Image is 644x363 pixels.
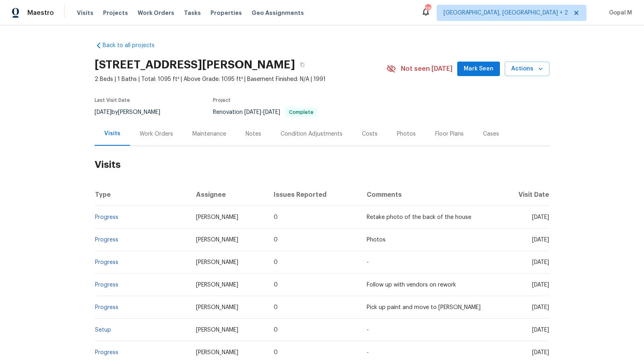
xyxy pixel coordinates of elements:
span: 0 [274,305,278,310]
h2: [STREET_ADDRESS][PERSON_NAME] [95,61,295,69]
span: Pick up paint and move to [PERSON_NAME] [367,305,481,310]
span: [PERSON_NAME] [196,282,238,288]
span: Projects [103,9,128,17]
span: 0 [274,214,278,220]
span: Gopal M [606,9,632,17]
th: Comments [360,184,497,206]
span: [PERSON_NAME] [196,350,238,355]
button: Actions [505,62,549,76]
span: [DATE] [532,214,549,220]
span: - [367,350,369,355]
span: 0 [274,350,278,355]
span: - [244,109,280,115]
span: Visits [77,9,93,17]
span: [DATE] [532,327,549,333]
span: Geo Assignments [252,9,304,17]
span: [DATE] [532,237,549,243]
span: Maestro [27,9,54,17]
span: Retake photo of the back of the house [367,214,471,220]
span: [DATE] [532,305,549,310]
span: [DATE] [263,109,280,115]
a: Progress [95,305,118,310]
a: Progress [95,282,118,288]
span: [DATE] [95,109,111,115]
a: Setup [95,327,111,333]
div: Floor Plans [435,130,464,138]
span: 0 [274,237,278,243]
div: Condition Adjustments [281,130,343,138]
button: Copy Address [295,58,310,72]
span: [DATE] [244,109,261,115]
span: [PERSON_NAME] [196,305,238,310]
div: by [PERSON_NAME] [95,107,170,117]
div: Visits [104,130,120,138]
span: 0 [274,282,278,288]
span: Photos [367,237,386,243]
span: [DATE] [532,350,549,355]
span: [GEOGRAPHIC_DATA], [GEOGRAPHIC_DATA] + 2 [444,9,568,17]
div: Costs [362,130,378,138]
span: - [367,260,369,265]
span: [DATE] [532,282,549,288]
th: Type [95,184,190,206]
th: Assignee [190,184,268,206]
span: Work Orders [138,9,174,17]
div: 38 [425,5,431,13]
span: Project [213,98,231,103]
span: Complete [286,110,317,115]
h2: Visits [95,146,549,184]
th: Issues Reported [267,184,360,206]
span: [PERSON_NAME] [196,214,238,220]
button: Mark Seen [457,62,500,76]
a: Back to all projects [95,41,172,49]
th: Visit Date [497,184,549,206]
span: Renovation [213,109,318,115]
div: Work Orders [140,130,173,138]
span: 0 [274,260,278,265]
div: Maintenance [192,130,226,138]
span: 0 [274,327,278,333]
span: Last Visit Date [95,98,130,103]
span: Actions [511,64,543,74]
span: Mark Seen [464,64,493,74]
a: Progress [95,214,118,220]
span: [PERSON_NAME] [196,327,238,333]
span: Follow up with vendors on rework [367,282,456,288]
a: Progress [95,237,118,243]
div: Notes [246,130,261,138]
span: Not seen [DATE] [401,65,452,73]
span: - [367,327,369,333]
span: Properties [211,9,242,17]
div: Photos [397,130,416,138]
span: Tasks [184,10,201,16]
span: [PERSON_NAME] [196,237,238,243]
span: [DATE] [532,260,549,265]
a: Progress [95,260,118,265]
span: 2 Beds | 1 Baths | Total: 1095 ft² | Above Grade: 1095 ft² | Basement Finished: N/A | 1991 [95,75,386,83]
a: Progress [95,350,118,355]
div: Cases [483,130,499,138]
span: [PERSON_NAME] [196,260,238,265]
